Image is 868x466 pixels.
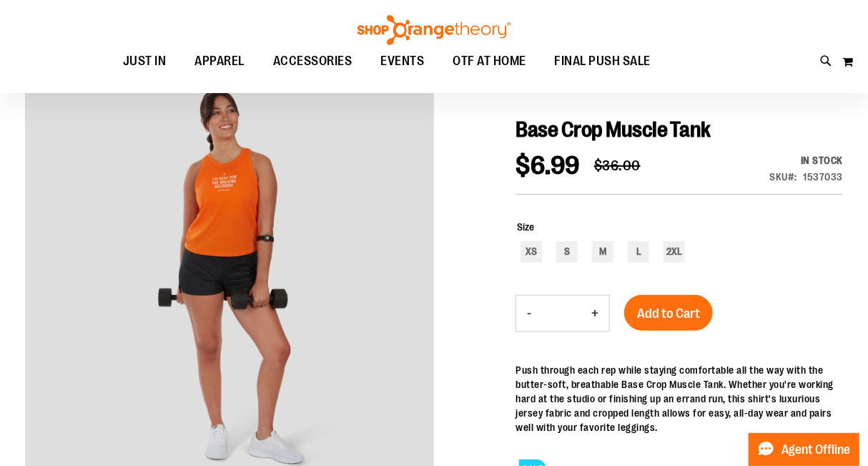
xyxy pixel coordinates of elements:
div: L [628,241,649,263]
span: FINAL PUSH SALE [555,45,651,77]
div: M [592,241,613,263]
div: 2XL [664,241,685,263]
div: XS [521,241,542,263]
div: Availability [770,153,844,168]
button: Increase product quantity [581,296,609,331]
button: Add to Cart [624,295,713,331]
div: S [556,241,578,263]
span: APPAREL [194,45,245,77]
span: Base Crop Muscle Tank [516,117,711,142]
input: Product quantity [542,296,581,331]
div: 1537033 [804,170,844,184]
span: $6.99 [516,151,580,180]
span: JUST IN [123,45,167,77]
span: EVENTS [380,45,424,77]
img: Shop Orangetheory [355,15,513,45]
div: Push through each rep while staying comfortable all the way with the butter-soft, breathable Base... [516,363,843,435]
span: ACCESSORIES [273,45,352,77]
button: Agent Offline [749,433,859,466]
span: Size [517,221,534,233]
strong: SKU [770,171,798,183]
span: Agent Offline [781,443,850,457]
span: OTF AT HOME [453,45,526,77]
div: In stock [770,153,844,168]
span: Add to Cart [637,306,700,321]
span: $36.00 [594,157,641,174]
button: Decrease product quantity [516,296,542,331]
